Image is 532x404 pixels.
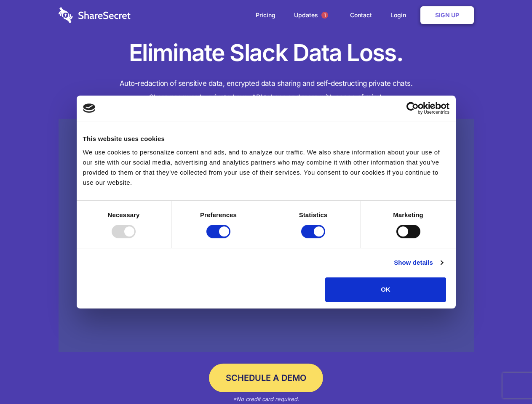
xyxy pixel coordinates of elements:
a: Wistia video thumbnail [59,119,474,352]
strong: Statistics [299,211,328,218]
a: Contact [342,2,380,28]
img: logo [83,104,96,113]
div: This website uses cookies [83,134,449,144]
em: *No credit card required. [233,396,299,402]
img: logo-wordmark-white-trans-d4663122ce5f474addd5e946df7df03e33cb6a1c49d2221995e7729f52c070b2.svg [59,7,131,23]
strong: Necessary [108,211,140,218]
a: Pricing [247,2,284,28]
a: Usercentrics Cookiebot - opens in a new window [376,102,449,114]
strong: Marketing [393,211,423,218]
button: OK [325,277,446,302]
a: Sign Up [420,6,474,24]
a: Login [382,2,419,28]
strong: Preferences [200,211,237,218]
h1: Eliminate Slack Data Loss. [59,38,474,68]
div: We use cookies to personalize content and ads, and to analyze our traffic. We also share informat... [83,147,449,188]
a: Schedule a Demo [209,364,323,392]
h4: Auto-redaction of sensitive data, encrypted data sharing and self-destructing private chats. Shar... [59,77,474,104]
span: 1 [321,12,328,19]
a: Show details [394,258,443,268]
